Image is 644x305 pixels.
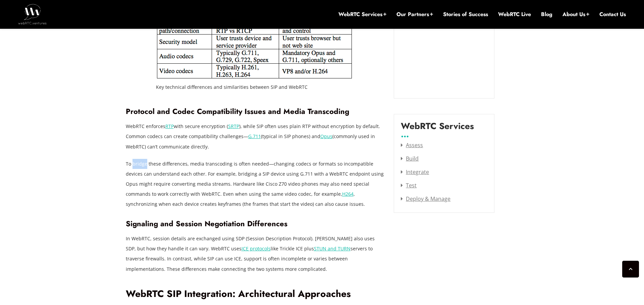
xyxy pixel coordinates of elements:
[541,11,552,18] a: Blog
[401,182,417,189] a: Test
[126,288,384,300] h2: WebRTC SIP Integration: Architectural Approaches
[338,11,386,18] a: WebRTC Services
[314,245,351,252] a: STUN and TURN
[401,168,429,176] a: Integrate
[156,82,354,92] figcaption: Key technical differences and similarities between SIP and WebRTC
[396,11,433,18] a: Our Partners
[401,155,419,162] a: Build
[18,4,47,24] img: WebRTC.ventures
[599,11,626,18] a: Contact Us
[248,133,261,139] a: G.711
[401,195,450,202] a: Deploy & Manage
[126,219,384,228] h3: Signaling and Session Negotiation Differences
[126,159,384,209] p: To bridge these differences, media transcoding is often needed—changing codecs or formats so inco...
[443,11,488,18] a: Stories of Success
[126,234,384,274] p: In WebRTC, session details are exchanged using SDP (Session Description Protocol). [PERSON_NAME] ...
[562,11,589,18] a: About Us
[228,123,239,129] a: SRTP
[401,141,423,149] a: Assess
[126,107,384,116] h3: Protocol and Codec Compatibility Issues and Media Transcoding
[401,121,474,136] label: WebRTC Services
[126,121,384,151] p: WebRTC enforces with secure encryption ( ), while SIP often uses plain RTP without encryption by ...
[342,191,354,197] a: H264
[165,123,174,129] a: RTP
[498,11,531,18] a: WebRTC Live
[320,133,332,139] a: Opus
[241,245,271,252] a: ICE protocols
